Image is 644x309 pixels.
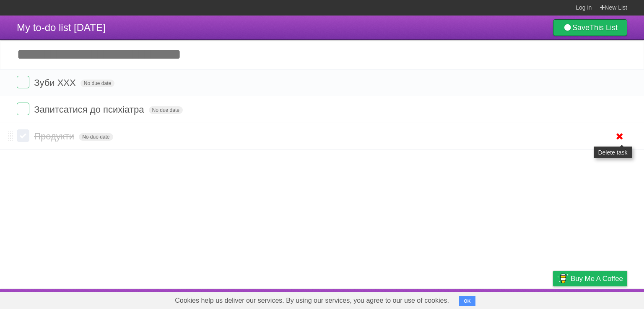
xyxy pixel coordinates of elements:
[17,22,106,33] span: My to-do list [DATE]
[149,106,183,114] span: No due date
[557,271,569,286] img: Buy me a coffee
[17,103,29,115] label: Done
[17,76,29,88] label: Done
[553,19,627,36] a: SaveThis List
[34,77,78,88] span: Зуби ХХХ
[34,104,146,115] span: Запитсатися до психіатра
[542,291,564,307] a: Privacy
[459,296,475,306] button: OK
[80,80,114,87] span: No due date
[79,133,113,141] span: No due date
[34,131,76,142] span: Продукти
[553,271,627,286] a: Buy me a coffee
[589,23,618,32] b: This List
[514,291,532,307] a: Terms
[441,291,459,307] a: About
[166,292,457,309] span: Cookies help us deliver our services. By using our services, you agree to our use of cookies.
[571,271,623,286] span: Buy me a coffee
[17,129,29,142] label: Done
[469,291,503,307] a: Developers
[574,291,627,307] a: Suggest a feature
